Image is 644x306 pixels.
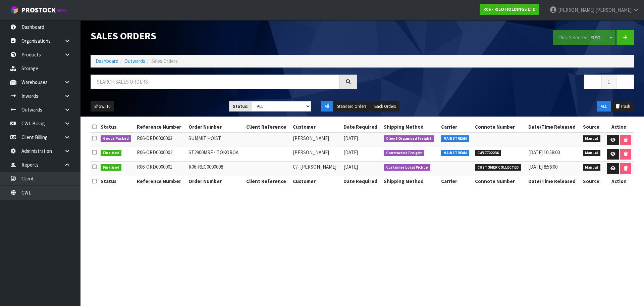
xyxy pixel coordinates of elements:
a: Outwards [124,58,145,64]
strong: FIFO [590,34,601,41]
strong: Status: [233,103,249,109]
th: Client Reference [245,122,291,132]
button: All [321,101,333,112]
th: Action [604,176,634,186]
th: Shipping Method [382,122,439,132]
th: Status [99,176,136,186]
a: → [616,75,634,89]
small: WMS [57,7,67,14]
th: Source [581,176,604,186]
th: Date/Time Released [527,122,581,132]
span: [DATE] [343,135,358,141]
h1: Sales Orders [91,30,357,41]
a: 1 [601,75,616,89]
span: Sales Orders [151,58,178,64]
button: Trash [611,101,634,112]
th: Order Number [187,176,245,186]
th: Status [99,122,136,132]
th: Reference Number [135,176,186,186]
span: [DATE] [343,164,358,170]
button: Show: 10 [91,101,114,112]
span: Client Organised Freight [384,135,434,142]
th: Reference Number [135,122,186,132]
span: [DATE] [343,149,358,156]
img: cube-alt.png [10,6,18,14]
span: Customer Local Pickup [384,164,430,171]
button: Back Orders [371,101,399,112]
th: Order Number [187,122,245,132]
td: [PERSON_NAME] [291,133,342,147]
span: Contracted Freight [384,150,424,157]
a: ← [584,75,602,89]
span: Finalised [101,164,122,171]
td: SUMMIT HOIST [187,133,245,147]
span: Manual [583,135,601,142]
th: Connote Number [473,122,526,132]
span: Finalised [101,150,122,157]
th: Customer [291,122,342,132]
span: [DATE] 8:56:00 [528,164,557,170]
span: ProStock [21,6,56,14]
span: [PERSON_NAME] [595,7,632,13]
nav: Page navigation [367,75,634,91]
td: R06-ORD0000002 [135,147,186,162]
th: Carrier [439,122,473,132]
th: Shipping Method [382,176,439,186]
span: CUSTOMER COLLECTED [475,164,521,171]
th: Client Reference [245,176,291,186]
td: ST2900MRF - TOKOROA [187,147,245,162]
a: Dashboard [96,58,118,64]
button: Pick Selected -FIFO [553,30,607,45]
th: Carrier [439,176,473,186]
th: Date Required [342,122,382,132]
button: ALL [597,101,611,112]
span: [DATE] 10:58:00 [528,149,560,156]
td: R06-ORD0000003 [135,133,186,147]
th: Date/Time Released [527,176,581,186]
span: Manual [583,150,601,157]
th: Source [581,122,604,132]
span: [PERSON_NAME] [558,7,594,13]
span: Manual [583,164,601,171]
th: Action [604,122,634,132]
td: [PERSON_NAME] [291,147,342,162]
td: R06-ORD0000001 [135,162,186,176]
th: Customer [291,176,342,186]
td: R06-REC0000008 [187,162,245,176]
th: Connote Number [473,176,526,186]
input: Search sales orders [91,75,340,89]
a: R06 - RILO HOLDINGS LTD [480,4,539,15]
span: CWL7722236 [475,150,501,157]
span: MAINSTREAM [441,135,469,142]
span: Goods Packed [101,135,131,142]
th: Date Required [342,176,382,186]
span: MAINSTREAM [441,150,469,157]
button: Standard Orders [333,101,370,112]
td: C/- [PERSON_NAME] [291,162,342,176]
strong: R06 - RILO HOLDINGS LTD [483,6,536,12]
